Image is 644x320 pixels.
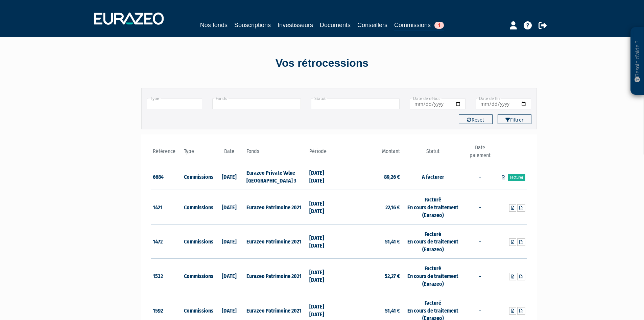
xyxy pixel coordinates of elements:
td: Commissions [182,224,214,259]
td: Commissions [182,190,214,225]
td: - [464,190,496,225]
td: 51,41 € [339,224,402,259]
th: Statut [402,144,464,163]
td: 22,16 € [339,190,402,225]
a: Documents [320,20,351,30]
td: [DATE] [214,190,245,225]
td: 1421 [151,190,183,225]
td: Facturé En cours de traitement (Eurazeo) [402,259,464,293]
td: A facturer [402,163,464,190]
td: [DATE] [214,259,245,293]
td: - [464,163,496,190]
td: [DATE] [DATE] [308,163,339,190]
p: Besoin d'aide ? [634,31,641,92]
td: [DATE] [DATE] [308,259,339,293]
span: 1 [434,22,444,29]
td: 1532 [151,259,183,293]
td: 6684 [151,163,183,190]
button: Reset [459,114,493,124]
th: Période [308,144,339,163]
td: - [464,259,496,293]
a: Investisseurs [278,20,313,30]
td: - [464,224,496,259]
td: [DATE] [DATE] [308,224,339,259]
td: Facturé En cours de traitement (Eurazeo) [402,224,464,259]
td: 89,26 € [339,163,402,190]
td: Eurazeo Private Value [GEOGRAPHIC_DATA] 3 [245,163,307,190]
td: 1472 [151,224,183,259]
td: Facturé En cours de traitement (Eurazeo) [402,190,464,225]
th: Date [214,144,245,163]
a: Conseillers [357,20,387,30]
th: Référence [151,144,183,163]
img: 1732889491-logotype_eurazeo_blanc_rvb.png [94,13,164,25]
td: Eurazeo Patrimoine 2021 [245,224,307,259]
th: Montant [339,144,402,163]
th: Fonds [245,144,307,163]
td: Commissions [182,259,214,293]
td: Eurazeo Patrimoine 2021 [245,190,307,225]
td: [DATE] [DATE] [308,190,339,225]
a: Commissions1 [394,20,444,31]
button: Filtrer [498,114,531,124]
td: Commissions [182,163,214,190]
td: [DATE] [214,163,245,190]
td: Eurazeo Patrimoine 2021 [245,259,307,293]
a: Nos fonds [200,20,228,30]
td: 52,27 € [339,259,402,293]
th: Type [182,144,214,163]
a: Souscriptions [234,20,271,30]
th: Date paiement [464,144,496,163]
td: [DATE] [214,224,245,259]
div: Vos rétrocessions [129,56,515,71]
a: Facturer [508,174,525,181]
